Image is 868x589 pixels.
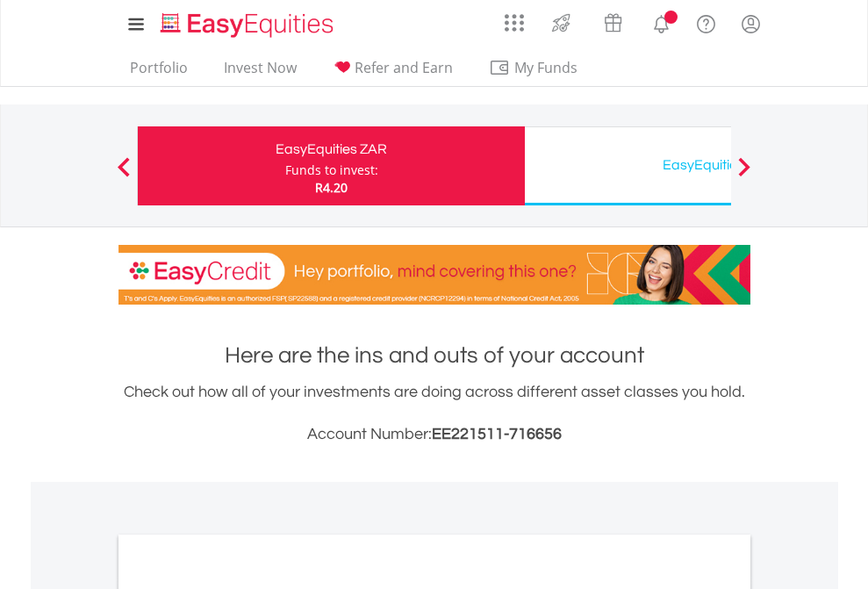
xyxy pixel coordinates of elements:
a: FAQ's and Support [684,4,728,40]
a: Vouchers [587,4,639,37]
span: R4.20 [315,179,348,196]
img: thrive-v2.svg [547,9,576,37]
a: Notifications [639,4,684,40]
div: Funds to invest: [285,162,378,179]
img: vouchers-v2.svg [599,9,628,37]
h3: Account Number: [118,422,750,447]
span: My Funds [489,56,604,79]
h1: Here are the ins and outs of your account [118,340,750,371]
div: EasyEquities ZAR [148,137,514,162]
a: Portfolio [123,59,195,86]
div: Check out how all of your investments are doing across different asset classes you hold. [118,380,750,447]
a: My Profile [728,4,773,43]
img: EasyEquities_Logo.png [157,11,341,40]
button: Previous [106,166,141,183]
img: EasyCredit Promotion Banner [118,245,750,305]
span: Refer and Earn [355,58,453,77]
a: AppsGrid [493,4,535,32]
span: EE221511-716656 [432,426,562,442]
a: Invest Now [217,59,304,86]
img: grid-menu-icon.svg [505,13,524,32]
a: Refer and Earn [326,59,460,86]
a: Home page [154,4,341,40]
button: Next [727,166,762,183]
